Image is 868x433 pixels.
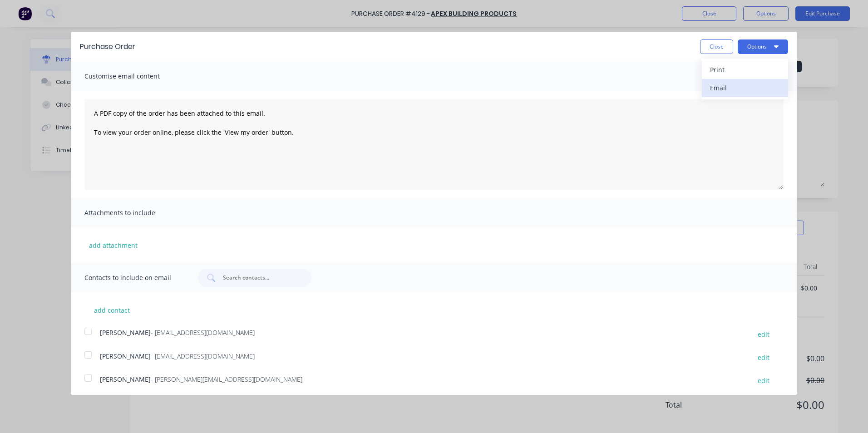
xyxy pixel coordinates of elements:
[151,328,255,337] span: - [EMAIL_ADDRESS][DOMAIN_NAME]
[151,352,255,360] span: - [EMAIL_ADDRESS][DOMAIN_NAME]
[84,207,184,219] span: Attachments to include
[80,41,135,52] div: Purchase Order
[710,81,780,94] div: Email
[100,352,151,360] span: [PERSON_NAME]
[151,375,302,384] span: - [PERSON_NAME][EMAIL_ADDRESS][DOMAIN_NAME]
[84,70,184,83] span: Customise email content
[84,303,139,317] button: add contact
[710,63,780,76] div: Print
[84,271,184,284] span: Contacts to include on email
[84,238,142,252] button: add attachment
[100,375,151,384] span: [PERSON_NAME]
[84,99,784,190] textarea: A PDF copy of the order has been attached to this email. To view your order online, please click ...
[702,61,788,79] button: Print
[752,374,775,387] button: edit
[700,39,733,54] button: Close
[702,79,788,97] button: Email
[752,351,775,364] button: edit
[738,39,788,54] button: Options
[752,328,775,340] button: edit
[100,328,151,337] span: [PERSON_NAME]
[222,273,297,282] input: Search contacts...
